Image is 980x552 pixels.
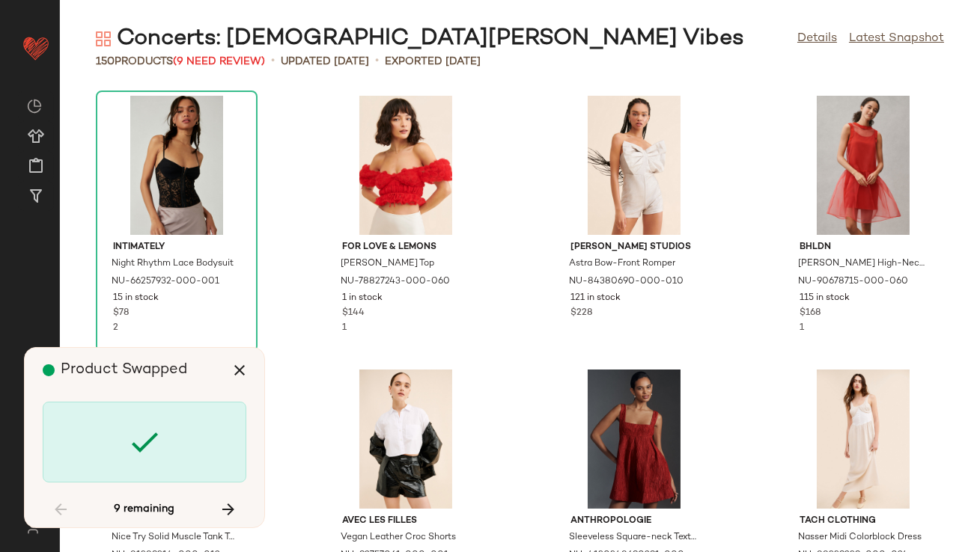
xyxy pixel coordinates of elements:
img: 84380690_010_b [559,96,710,235]
span: Avec Les Filles [342,515,469,528]
a: Latest Snapshot [849,30,944,48]
img: 92757061_001_b [330,369,481,509]
span: Nice Try Solid Muscle Tank Top [112,531,239,545]
span: 2 [113,323,118,333]
div: Concerts: [DEMOGRAPHIC_DATA][PERSON_NAME] Vibes [96,24,744,54]
span: NU-84380690-000-010 [569,275,684,289]
span: Night Rhythm Lace Bodysuit [112,257,234,271]
span: • [271,52,275,70]
span: NU-66257932-000-001 [112,275,219,289]
span: 150 [96,56,115,67]
span: 1 [800,323,804,333]
img: heart_red.DM2ytmEG.svg [21,33,51,63]
span: Tach Clothing [800,515,927,528]
img: svg%3e [18,522,47,534]
img: 78827243_060_b4 [330,96,481,235]
span: NU-78827243-000-060 [341,275,450,289]
span: 121 in stock [570,292,621,305]
span: Intimately [113,241,240,254]
p: updated [DATE] [281,54,369,70]
span: 115 in stock [800,292,850,305]
span: [PERSON_NAME] High-Neck Organza Mini Dress [798,257,925,271]
img: svg%3e [96,31,111,46]
span: $168 [800,307,821,320]
img: 90678715_060_b [788,96,939,235]
span: Product Swapped [61,362,187,378]
p: Exported [DATE] [385,54,481,70]
span: $144 [342,307,365,320]
span: For Love & Lemons [342,241,469,254]
span: NU-90678715-000-060 [798,275,908,289]
span: 15 in stock [113,292,159,305]
span: Sleeveless Square-neck Textured Babydoll Mini Dress [569,531,696,545]
img: svg%3e [27,99,42,114]
span: [PERSON_NAME] Top [341,257,434,271]
span: 9 remaining [115,503,175,516]
span: 1 [342,323,347,333]
a: Details [797,30,837,48]
span: 1 in stock [342,292,383,305]
span: (9 Need Review) [173,56,265,67]
span: Anthropologie [570,515,698,528]
span: BHLDN [800,241,927,254]
img: 66257932_001_b [101,96,252,235]
img: 4130348690291_060_b [559,369,710,509]
img: 88339239_024_b [788,369,939,509]
span: [PERSON_NAME] Studios [570,241,698,254]
span: • [375,52,379,70]
span: Nasser Midi Colorblock Dress [798,531,922,545]
div: Products [96,54,265,70]
span: Astra Bow-Front Romper [569,257,675,271]
span: $228 [570,307,592,320]
span: $78 [113,307,129,320]
span: Vegan Leather Croc Shorts [341,531,456,545]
